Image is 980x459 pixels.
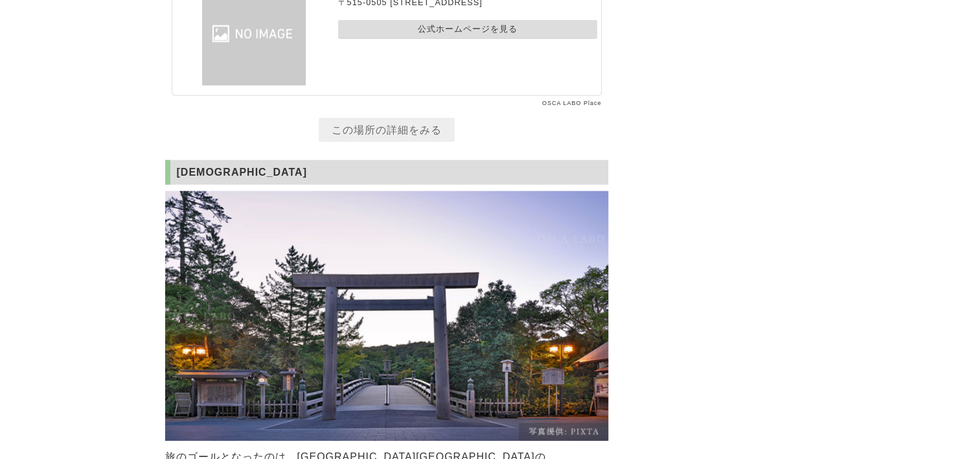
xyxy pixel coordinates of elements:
a: OSCA LABO Place [542,100,602,106]
a: この場所の詳細をみる [319,118,455,142]
h2: [DEMOGRAPHIC_DATA] [165,160,608,185]
a: 公式ホームページを見る [338,20,597,39]
img: 伊勢神宮 [165,191,608,441]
